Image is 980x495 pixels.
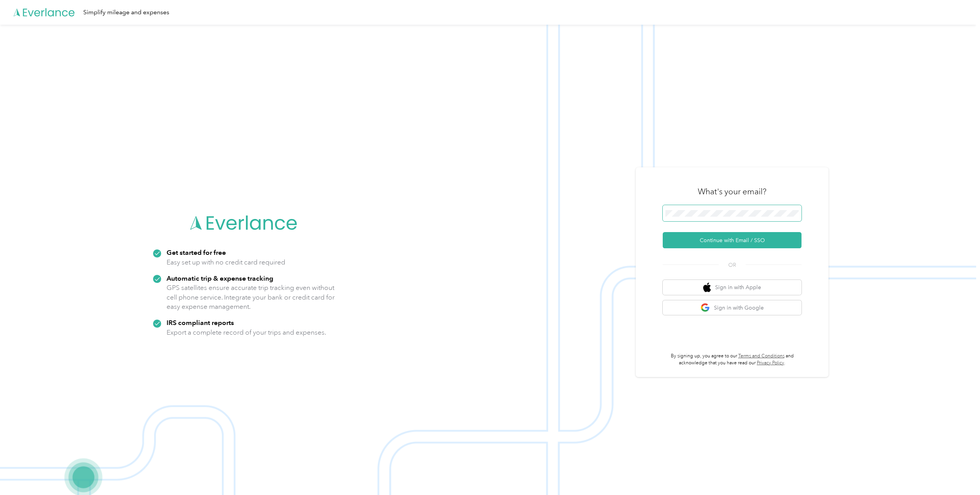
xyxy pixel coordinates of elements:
[167,274,273,282] strong: Automatic trip & expense tracking
[663,232,802,248] button: Continue with Email / SSO
[167,283,335,311] p: GPS satellites ensure accurate trip tracking even without cell phone service. Integrate your bank...
[167,248,226,256] strong: Get started for free
[700,303,710,313] img: google logo
[703,283,711,292] img: apple logo
[757,360,784,366] a: Privacy Policy
[83,8,169,17] div: Simplify mileage and expenses
[167,258,285,267] p: Easy set up with no credit card required
[663,300,802,315] button: google logoSign in with Google
[167,318,234,327] strong: IRS compliant reports
[738,353,785,359] a: Terms and Conditions
[167,328,326,337] p: Export a complete record of your trips and expenses.
[719,261,746,269] span: OR
[663,280,802,295] button: apple logoSign in with Apple
[663,353,802,366] p: By signing up, you agree to our and acknowledge that you have read our .
[698,186,766,197] h3: What's your email?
